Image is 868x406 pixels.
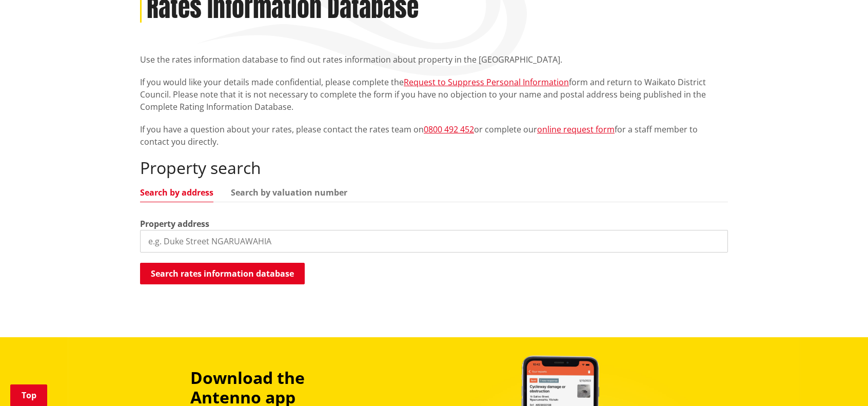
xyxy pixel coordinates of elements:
[140,263,305,284] button: Search rates information database
[424,124,474,135] a: 0800 492 452
[140,76,728,113] p: If you would like your details made confidential, please complete the form and return to Waikato ...
[140,123,728,148] p: If you have a question about your rates, please contact the rates team on or complete our for a s...
[231,188,347,197] a: Search by valuation number
[140,230,728,253] input: e.g. Duke Street NGARUAWAHIA
[404,76,569,88] a: Request to Suppress Personal Information
[821,363,858,400] iframe: Messenger Launcher
[10,384,47,406] a: Top
[140,53,728,66] p: Use the rates information database to find out rates information about property in the [GEOGRAPHI...
[140,188,213,197] a: Search by address
[537,124,615,135] a: online request form
[140,218,209,230] label: Property address
[140,158,728,178] h2: Property search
